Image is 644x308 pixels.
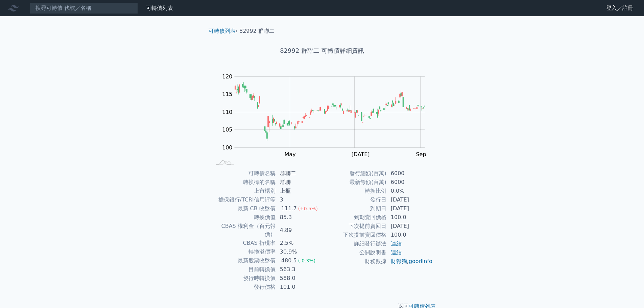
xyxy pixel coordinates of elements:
td: 轉換標的名稱 [211,178,276,187]
a: 連結 [391,240,402,247]
td: 100.0 [387,213,433,222]
td: 588.0 [276,274,322,283]
td: 最新 CB 收盤價 [211,204,276,213]
td: 發行時轉換價 [211,274,276,283]
td: [DATE] [387,204,433,213]
td: 0.0% [387,187,433,195]
td: 發行日 [322,195,387,204]
td: 發行價格 [211,283,276,291]
td: 群聯 [276,178,322,187]
div: 480.5 [280,257,298,265]
tspan: 105 [222,126,233,133]
h1: 82992 群聯二 可轉債詳細資訊 [203,46,441,55]
tspan: 120 [222,73,233,80]
td: 轉換價值 [211,213,276,222]
input: 搜尋可轉債 代號／名稱 [30,2,138,14]
td: 發行總額(百萬) [322,169,387,178]
td: 563.3 [276,265,322,274]
td: 可轉債名稱 [211,169,276,178]
tspan: Sep [416,151,426,158]
td: 上市櫃別 [211,187,276,195]
td: 4.89 [276,222,322,239]
td: 群聯二 [276,169,322,178]
tspan: May [285,151,296,158]
td: 100.0 [387,231,433,239]
td: 擔保銀行/TCRI信用評等 [211,195,276,204]
td: 到期日 [322,204,387,213]
a: 財報狗 [391,258,407,264]
td: 6000 [387,178,433,187]
g: Chart [219,73,435,158]
td: 最新餘額(百萬) [322,178,387,187]
tspan: 110 [222,109,233,115]
tspan: [DATE] [351,151,369,158]
td: 下次提前賣回日 [322,222,387,231]
span: (-0.3%) [298,258,316,263]
a: goodinfo [409,258,432,264]
td: 上櫃 [276,187,322,195]
div: 聊天小工具 [610,276,644,308]
span: (+0.5%) [298,206,318,211]
td: 6000 [387,169,433,178]
td: 30.9% [276,247,322,256]
td: 101.0 [276,283,322,291]
td: 2.5% [276,239,322,247]
li: › [209,27,238,35]
td: 目前轉換價 [211,265,276,274]
td: CBAS 折現率 [211,239,276,247]
td: 財務數據 [322,257,387,266]
td: 轉換溢價率 [211,247,276,256]
iframe: Chat Widget [610,276,644,308]
a: 連結 [391,249,402,256]
a: 登入／註冊 [601,3,639,14]
li: 82992 群聯二 [239,27,275,35]
a: 可轉債列表 [209,28,236,34]
td: 3 [276,195,322,204]
td: 最新股票收盤價 [211,256,276,265]
td: 詳細發行辦法 [322,239,387,248]
div: 111.7 [280,205,298,213]
tspan: 115 [222,91,233,97]
td: CBAS 權利金（百元報價） [211,222,276,239]
td: [DATE] [387,195,433,204]
td: 85.3 [276,213,322,222]
td: , [387,257,433,266]
td: 到期賣回價格 [322,213,387,222]
a: 可轉債列表 [146,5,173,11]
td: [DATE] [387,222,433,231]
tspan: 100 [222,144,233,151]
td: 轉換比例 [322,187,387,195]
td: 下次提前賣回價格 [322,231,387,239]
td: 公開說明書 [322,248,387,257]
